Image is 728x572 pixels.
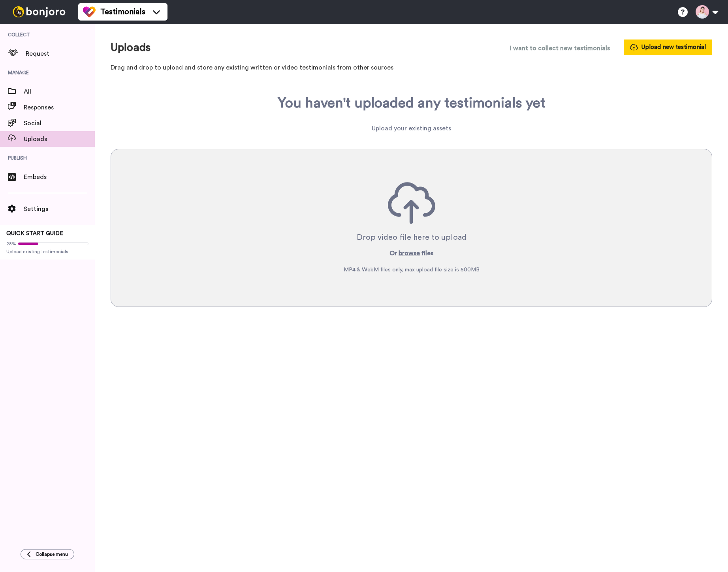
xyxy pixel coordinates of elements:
h1: Uploads [111,41,150,54]
span: 28% [6,241,16,247]
span: Settings [24,204,95,214]
span: MP4 & WebM files only, max upload file size is 500 MB [344,266,480,274]
img: tm-color.svg [83,6,96,18]
span: Upload existing testimonials [6,248,88,255]
span: All [24,87,95,96]
p: Or files [389,248,433,258]
span: Social [24,119,95,128]
span: Uploads [24,134,95,144]
span: Testimonials [100,6,145,17]
img: bj-logo-header-white.svg [9,6,69,17]
div: You haven't uploaded any testimonials yet [278,95,546,111]
span: Request [26,49,95,58]
button: Upload new testimonial [624,40,712,55]
span: I want to collect new testimonials [510,43,610,53]
p: Drag and drop to upload and store any existing written or video testimonials from other sources [111,63,712,72]
button: I want to collect new testimonials [504,40,616,55]
div: Upload your existing assets [372,124,451,133]
span: Collapse menu [36,551,68,557]
button: Collapse menu [21,549,74,559]
span: Embeds [24,172,95,182]
span: QUICK START GUIDE [6,231,63,236]
button: browse [399,248,420,258]
span: Responses [24,103,95,112]
div: Drop video file here to upload [357,232,467,243]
